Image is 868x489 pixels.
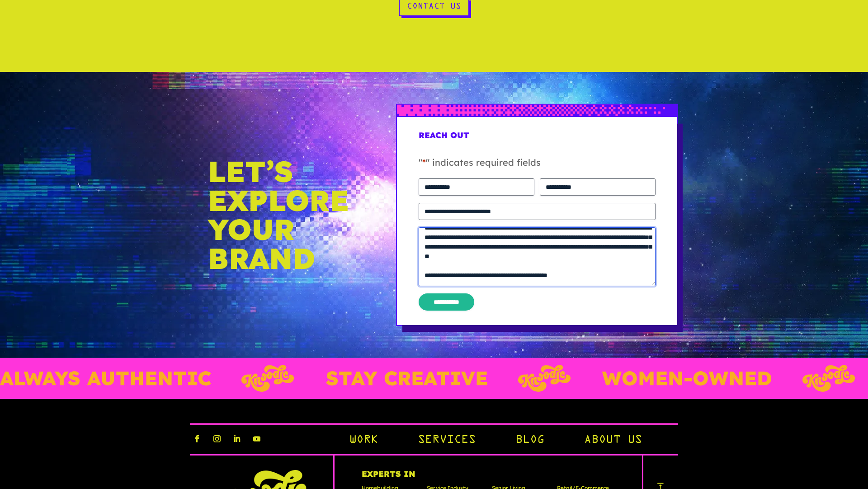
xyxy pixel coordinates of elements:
a: Work [349,433,378,448]
a: facebook [190,431,204,446]
a: instagram [210,431,224,446]
p: " " indicates required fields [419,156,656,178]
img: Layer_3 [802,365,855,392]
em: Driven by SalesIQ [71,237,115,244]
h5: Let’s Explore Your Brand [208,157,351,273]
span: We are offline. Please leave us a message. [19,114,158,206]
textarea: Type your message and click 'Submit' [5,247,172,279]
img: Layer_3 [518,365,571,392]
a: linkedin [230,431,244,446]
a: About Us [584,433,642,448]
img: Layer_3 [241,365,294,392]
em: Submit [132,279,164,291]
div: Minimize live chat window [148,5,170,26]
a: Blog [515,433,544,448]
h4: Experts In [362,470,617,485]
img: px-grad-blue-short.svg [397,105,677,116]
h4: Reach Out [419,131,656,147]
p: STAY CREATIVE [326,369,488,388]
img: logo_Zg8I0qSkbAqR2WFHt3p6CTuqpyXMFPubPcD2OT02zFN43Cy9FUNNG3NEPhM_Q1qe_.png [15,54,38,59]
p: WOMEN-OWNED [602,369,772,388]
a: youtube [250,431,264,446]
img: salesiqlogo_leal7QplfZFryJ6FIlVepeu7OftD7mt8q6exU6-34PB8prfIgodN67KcxXM9Y7JQ_.png [62,238,69,243]
div: Leave a message [47,51,152,62]
a: Services [418,433,476,448]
